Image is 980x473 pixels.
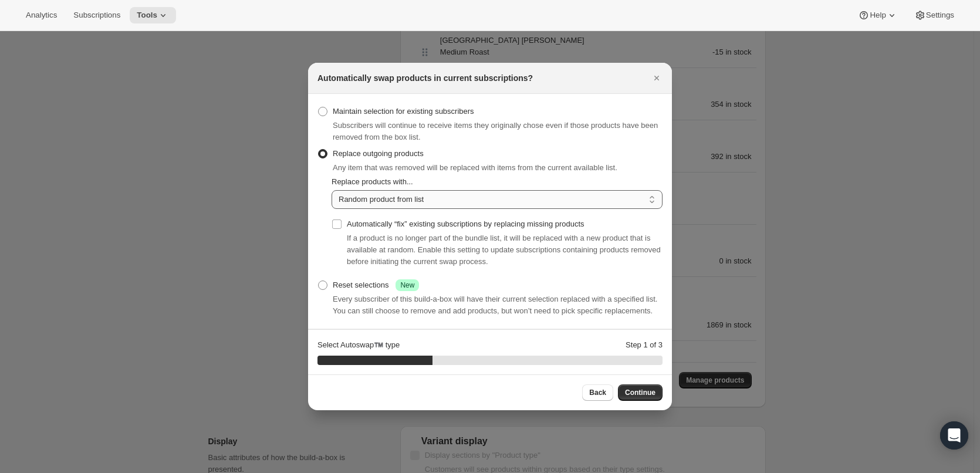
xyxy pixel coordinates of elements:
div: Reset selections [333,279,419,291]
button: Back [582,384,613,401]
span: Every subscriber of this build-a-box will have their current selection replaced with a specified ... [333,295,657,315]
span: Settings [926,11,954,20]
span: Replace products with... [332,177,413,186]
span: Replace outgoing products [333,149,424,158]
span: Maintain selection for existing subscribers [333,107,474,116]
button: Subscriptions [66,7,127,23]
span: Any item that was removed will be replaced with items from the current available list. [333,163,617,172]
span: Subscribers will continue to receive items they originally chose even if those products have been... [333,121,658,141]
button: Analytics [19,7,64,23]
button: Continue [618,384,663,401]
p: Select Autoswap™️ type [317,339,400,351]
span: Help [870,11,886,20]
span: Subscriptions [73,11,120,20]
h2: Automatically swap products in current subscriptions? [317,72,533,84]
button: Settings [907,7,961,23]
span: Automatically “fix” existing subscriptions by replacing missing products [347,219,584,228]
span: If a product is no longer part of the bundle list, it will be replaced with a new product that is... [347,234,661,266]
button: Help [851,7,904,23]
p: Step 1 of 3 [626,339,663,351]
button: Tools [130,7,176,23]
button: Close [648,70,665,86]
span: Continue [625,388,655,397]
span: New [400,281,414,290]
div: Open Intercom Messenger [940,421,968,450]
span: Tools [137,11,157,20]
span: Back [589,388,606,397]
span: Analytics [26,11,57,20]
